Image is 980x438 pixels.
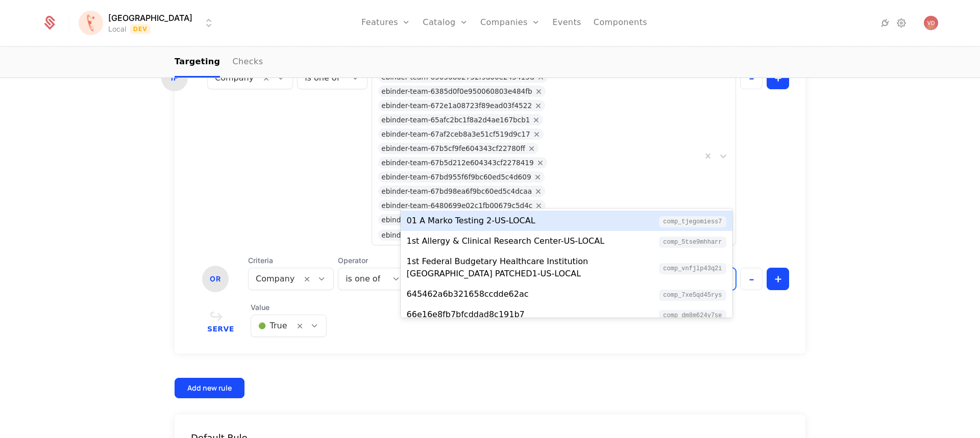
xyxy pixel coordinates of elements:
[175,47,263,78] ul: Choose Sub Page
[895,17,908,29] a: Settings
[530,128,544,140] div: Remove ebinder-team-67af2ceb8a3e51cf519d9c17
[381,171,531,183] div: ebinder-team-67bd955f6f9bc60ed5c4d609
[82,12,215,34] button: Select environment
[108,12,192,24] span: [GEOGRAPHIC_DATA]
[407,288,529,300] div: 645462a6b321658ccdde62ac
[407,215,535,227] div: 01 A Marko Testing 2-US-LOCAL
[187,383,232,393] div: Add new rule
[530,114,543,125] div: Remove ebinder-team-65afc2bc1f8a2d4ae167bcb1
[659,263,726,274] span: comp_VnfjLP43q2i
[207,325,234,332] span: Serve
[659,290,726,301] span: comp_7XE5qd45rYs
[381,186,532,197] div: ebinder-team-67bd98ea6f9bc60ed5c4dcaa
[740,268,763,290] button: -
[381,128,530,140] div: ebinder-team-67af2ceb8a3e51cf519d9c17
[381,143,525,154] div: ebinder-team-67b5cf9fe604343cf22780ff
[251,302,327,313] span: Value
[924,16,938,30] img: Vasilije Dolic
[108,24,126,34] div: Local
[338,255,408,266] span: Operator
[130,24,151,34] span: Dev
[175,47,220,78] a: Targeting
[248,255,334,266] span: Criteria
[924,16,938,30] button: Open user button
[381,157,533,168] div: ebinder-team-67b5d212e604343cf2278419
[175,378,244,398] button: Add new rule
[407,308,525,321] div: 66e16e8fb7bfcddad8c191b7
[532,200,546,211] div: Remove ebinder-team-6480699e02c1fb00679c5d4c
[659,237,726,248] span: comp_5tSe9MHhARr
[740,67,763,89] button: -
[381,214,533,225] div: ebinder-team-648069a902c1fb00679c5d8e
[381,86,532,97] div: ebinder-team-6385d0f0e950060803e484fb
[531,171,545,183] div: Remove ebinder-team-67bd955f6f9bc60ed5c4d609
[381,100,532,111] div: ebinder-team-672e1a08723f89ead03f4522
[161,65,188,91] div: IF
[767,268,789,290] button: +
[532,100,545,111] div: Remove ebinder-team-672e1a08723f89ead03f4522
[532,186,545,197] div: Remove ebinder-team-67bd98ea6f9bc60ed5c4dcaa
[532,86,546,97] div: Remove ebinder-team-6385d0f0e950060803e484fb
[407,235,605,247] div: 1st Allergy & Clinical Research Center-US-LOCAL
[232,47,263,78] a: Checks
[407,255,659,280] div: 1st Federal Budgetary Healthcare Institution [GEOGRAPHIC_DATA] PATCHED1-US-LOCAL
[381,114,530,125] div: ebinder-team-65afc2bc1f8a2d4ae167bcb1
[534,157,547,168] div: Remove ebinder-team-67b5d212e604343cf2278419
[659,216,726,227] span: comp_TJegomieSS7
[381,229,533,241] div: ebinder-team-62b1a5f97b7386006dd3c973
[175,47,805,78] nav: Main
[79,11,103,35] img: Florence
[381,200,532,211] div: ebinder-team-6480699e02c1fb00679c5d4c
[767,67,789,89] button: +
[525,143,538,154] div: Remove ebinder-team-67b5cf9fe604343cf22780ff
[879,17,891,29] a: Integrations
[659,310,726,321] span: comp_dM8M624y7se
[202,266,229,292] div: OR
